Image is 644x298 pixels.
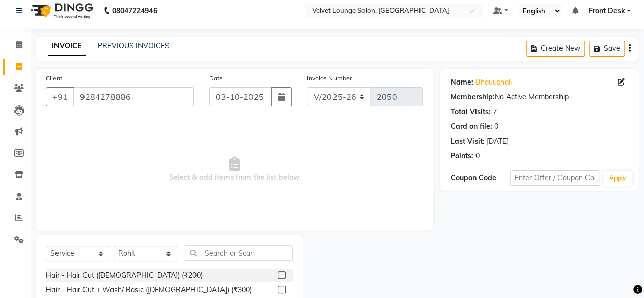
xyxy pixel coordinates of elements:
[451,77,473,88] div: Name:
[46,87,74,106] button: +91
[487,136,509,147] div: [DATE]
[46,74,62,83] label: Client
[603,171,632,186] button: Apply
[46,285,252,295] div: Hair - Hair Cut + Wash/ Basic ([DEMOGRAPHIC_DATA]) (₹300)
[451,92,495,102] div: Membership:
[494,121,498,132] div: 0
[588,6,625,16] span: Front Desk
[451,173,510,183] div: Coupon Code
[493,106,497,117] div: 7
[451,136,485,147] div: Last Visit:
[451,151,473,161] div: Points:
[589,41,625,57] button: Save
[510,170,599,186] input: Enter Offer / Coupon Code
[475,151,480,161] div: 0
[98,41,170,50] a: PREVIOUS INVOICES
[185,245,293,261] input: Search or Scan
[209,74,223,83] label: Date
[48,37,86,56] a: INVOICE
[46,270,203,281] div: Hair - Hair Cut ([DEMOGRAPHIC_DATA]) (₹200)
[46,119,423,221] span: Select & add items from the list below
[451,92,629,102] div: No Active Membership
[73,87,194,106] input: Search by Name/Mobile/Email/Code
[475,77,512,88] a: Bhauushali
[307,74,351,83] label: Invoice Number
[526,41,585,57] button: Create New
[451,121,492,132] div: Card on file:
[451,106,491,117] div: Total Visits:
